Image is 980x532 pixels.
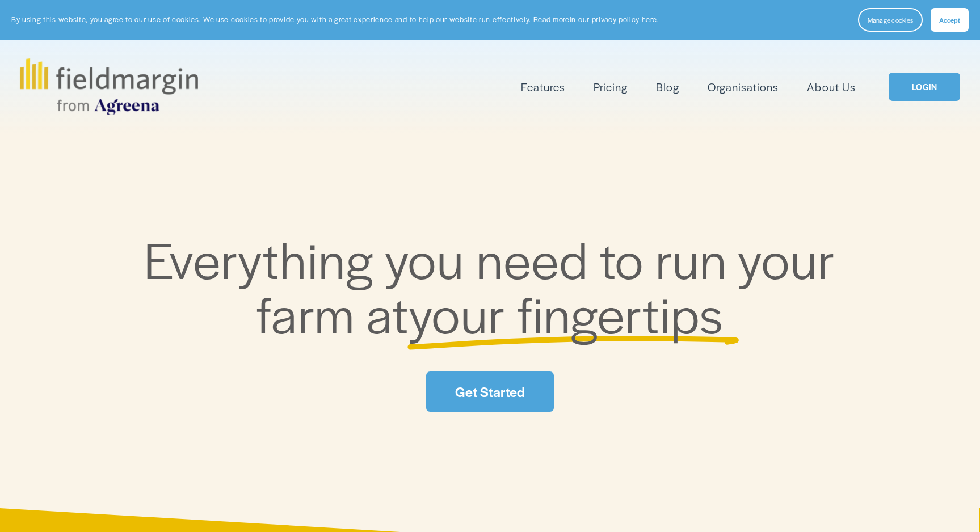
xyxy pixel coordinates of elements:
[708,77,779,96] a: Organisations
[144,223,847,348] span: Everything you need to run your farm at
[868,15,913,24] span: Manage cookies
[858,8,923,32] button: Manage cookies
[426,371,553,412] a: Get Started
[570,14,657,24] a: in our privacy policy here
[939,15,960,24] span: Accept
[594,77,628,96] a: Pricing
[409,277,724,348] span: your fingertips
[521,77,565,96] a: folder dropdown
[931,8,969,32] button: Accept
[521,79,565,95] span: Features
[20,58,198,115] img: fieldmargin.com
[889,73,960,102] a: LOGIN
[656,77,679,96] a: Blog
[807,77,855,96] a: About Us
[11,14,659,25] p: By using this website, you agree to our use of cookies. We use cookies to provide you with a grea...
